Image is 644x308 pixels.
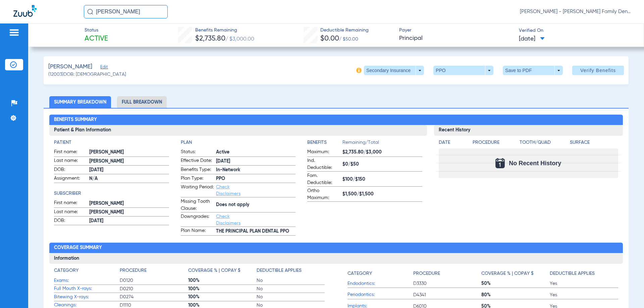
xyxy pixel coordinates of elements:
span: Payer [399,27,513,34]
span: D0210 [120,286,188,292]
h4: Date [439,139,467,146]
app-breakdown-title: Deductible Applies [550,267,618,280]
span: $1,500/$1,500 [342,191,422,198]
span: Assignment: [54,175,87,183]
span: No [257,294,325,300]
span: [PERSON_NAME] [89,158,169,165]
span: In-Network [216,167,296,174]
span: 100% [188,294,257,300]
app-breakdown-title: Coverage % | Copay $ [481,267,550,280]
span: Effective Date: [181,157,214,165]
span: Active [216,149,296,156]
h4: Deductible Applies [257,267,302,274]
span: DOB: [54,166,87,174]
h4: Procedure [473,139,517,146]
img: Search Icon [87,9,93,15]
input: Search for patients [84,5,168,18]
img: Zuub Logo [13,5,37,17]
span: (12003) DOB: [DEMOGRAPHIC_DATA] [48,71,126,78]
span: Waiting Period: [181,184,214,197]
app-breakdown-title: Deductible Applies [257,267,325,276]
h4: Subscriber [54,190,169,197]
a: Check Disclaimers [216,214,240,226]
span: Remaining/Total [342,139,422,148]
span: Last name: [54,208,87,217]
h4: Category [347,270,372,277]
span: Active [85,34,108,44]
span: Yes [550,292,618,298]
app-breakdown-title: Benefits [307,139,342,148]
span: $2,735.80/$3,000 [342,149,422,156]
button: PPO [433,66,493,75]
app-breakdown-title: Coverage % | Copay $ [188,267,257,276]
span: [DATE] [216,158,296,165]
button: Secondary Insurance [364,66,424,75]
h2: Benefits Summary [49,115,623,125]
a: Check Disclaimers [216,185,240,196]
iframe: Chat Widget [610,276,644,308]
span: First name: [54,199,87,207]
span: Yes [550,280,618,287]
span: Periodontics: [347,291,413,298]
span: Does not apply [216,201,296,208]
span: Benefits Remaining [195,27,254,34]
span: Deductible Remaining [320,27,369,34]
span: Fam. Deductible: [307,172,340,186]
span: D4341 [413,292,482,298]
span: No [257,286,325,292]
span: Bitewing X-rays: [54,294,120,301]
span: Edit [100,65,106,71]
span: / $50.00 [339,37,358,42]
li: Full Breakdown [117,96,167,108]
span: No Recent History [509,160,561,167]
span: DOB: [54,217,87,225]
span: $2,735.80 [195,35,225,42]
span: [PERSON_NAME] - [PERSON_NAME] Family Dentistry [520,8,631,15]
span: D3330 [413,280,482,287]
span: [PERSON_NAME] [48,63,92,71]
span: / $3,000.00 [225,37,254,42]
span: $100/$150 [342,176,422,183]
span: PPO [216,175,296,182]
span: Verify Benefits [580,68,616,73]
h2: Coverage Summary [49,243,623,253]
span: D0120 [120,277,188,284]
app-breakdown-title: Plan [181,139,296,146]
span: 50% [481,280,550,287]
span: Verified On [519,27,633,34]
h4: Coverage % | Copay $ [481,270,534,277]
span: [PERSON_NAME] [89,200,169,207]
span: $0.00 [320,35,339,42]
span: [DATE] [89,167,169,174]
h4: Category [54,267,78,274]
span: [PERSON_NAME] [89,149,169,156]
span: Plan Name: [181,227,214,235]
span: [DATE] [519,35,545,43]
span: Status [85,27,108,34]
app-breakdown-title: Procedure [120,267,188,276]
h4: Coverage % | Copay $ [188,267,240,274]
span: Last name: [54,157,87,165]
span: Principal [399,34,513,43]
app-breakdown-title: Procedure [473,139,517,148]
h4: Benefits [307,139,342,146]
span: D0274 [120,294,188,300]
h4: Procedure [120,267,147,274]
span: [DATE] [89,218,169,225]
span: N/A [89,175,169,182]
span: Plan Type: [181,175,214,183]
span: Maximum: [307,148,340,157]
h3: Recent History [434,125,623,136]
span: Downgrades: [181,213,214,227]
span: Status: [181,148,214,157]
span: THE PRINCIPAL PLAN DENTAL PPO [216,228,296,235]
app-breakdown-title: Tooth/Quad [520,139,568,148]
span: Ortho Maximum: [307,187,340,201]
h3: Patient & Plan Information [49,125,427,136]
h3: Information [49,253,623,264]
span: Missing Tooth Clause: [181,198,214,212]
app-breakdown-title: Procedure [413,267,482,280]
span: $0/$50 [342,161,422,168]
span: Ind. Deductible: [307,157,340,171]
